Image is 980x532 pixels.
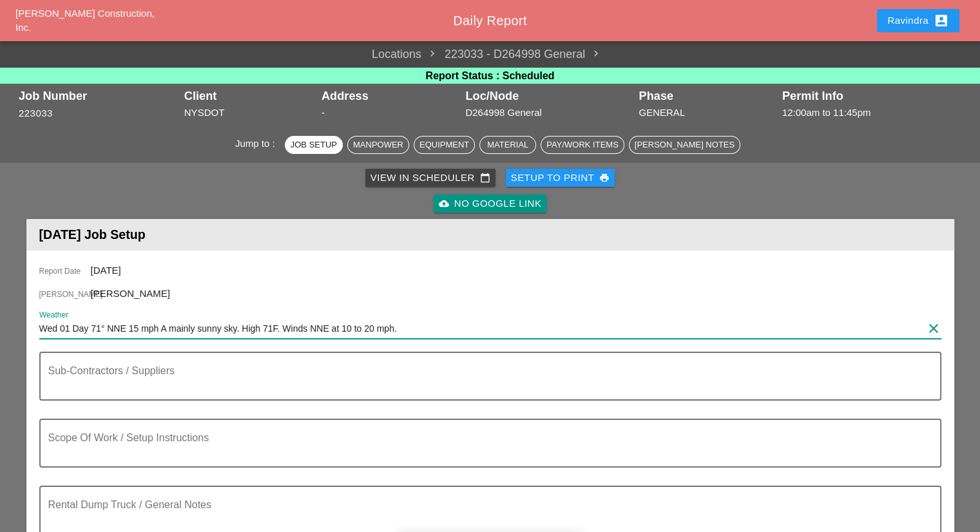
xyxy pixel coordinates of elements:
[48,368,922,399] textarea: Sub-Contractors / Suppliers
[421,46,585,63] span: 223033 - D264998 General
[39,289,91,300] span: [PERSON_NAME]
[322,106,459,120] div: -
[934,13,949,28] i: account_box
[285,136,343,154] button: Job Setup
[629,136,740,154] button: [PERSON_NAME] Notes
[434,195,547,213] a: No Google Link
[370,171,490,185] div: View in Scheduler
[506,169,615,187] button: Setup to Print
[439,198,449,209] i: cloud_upload
[353,138,403,151] div: Manpower
[15,8,155,33] a: [PERSON_NAME] Construction, Inc.
[414,136,475,154] button: Equipment
[465,106,632,120] div: D264998 General
[877,9,959,32] button: Ravindra
[480,173,490,183] i: calendar_today
[19,106,53,121] button: 223033
[599,173,610,183] i: print
[365,169,495,187] a: View in Scheduler
[465,90,632,102] div: Loc/Node
[639,90,775,102] div: Phase
[419,138,469,151] div: Equipment
[39,265,91,277] span: Report Date
[511,171,610,185] div: Setup to Print
[485,138,530,151] div: Material
[184,90,315,102] div: Client
[635,138,735,151] div: [PERSON_NAME] Notes
[782,90,961,102] div: Permit Info
[887,13,949,28] div: Ravindra
[926,321,941,336] i: clear
[26,219,954,251] header: [DATE] Job Setup
[439,196,542,211] div: No Google Link
[39,318,923,339] input: Weather
[91,265,121,276] span: [DATE]
[19,90,178,102] div: Job Number
[453,14,527,28] span: Daily Report
[91,288,170,299] span: [PERSON_NAME]
[541,136,624,154] button: Pay/Work Items
[585,46,608,63] a: Edit in Knack
[291,138,337,151] div: Job Setup
[184,106,315,120] div: NYSDOT
[546,138,618,151] div: Pay/Work Items
[639,106,775,120] div: GENERAL
[782,106,961,120] div: 12:00am to 11:45pm
[322,90,459,102] div: Address
[347,136,409,154] button: Manpower
[372,46,421,63] a: Locations
[48,435,922,466] textarea: Scope Of Work / Setup Instructions
[479,136,536,154] button: Material
[235,138,280,149] span: Jump to :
